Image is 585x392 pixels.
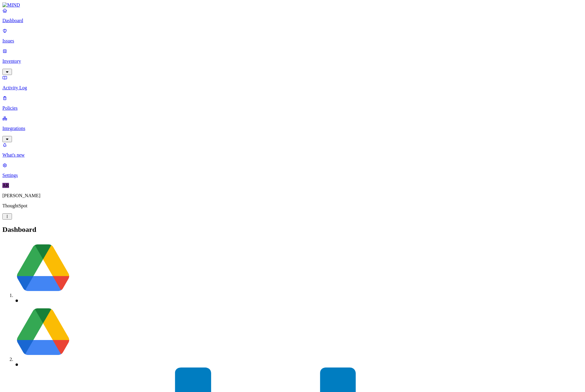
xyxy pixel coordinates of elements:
a: Activity Log [2,75,583,91]
p: Policies [2,105,583,111]
a: Inventory [2,48,583,74]
a: Dashboard [2,8,583,23]
a: Integrations [2,116,583,141]
p: Dashboard [2,18,583,23]
p: Issues [2,38,583,44]
img: svg%3e [14,304,72,361]
p: Integrations [2,126,583,131]
a: Issues [2,28,583,44]
img: MIND [2,2,20,8]
p: Activity Log [2,85,583,91]
a: What's new [2,142,583,158]
p: What's new [2,152,583,158]
p: Inventory [2,59,583,64]
img: svg%3e [14,240,72,297]
a: Settings [2,163,583,178]
a: Policies [2,95,583,111]
p: [PERSON_NAME] [2,193,583,198]
a: MIND [2,2,583,8]
h2: Dashboard [2,226,583,234]
p: Settings [2,173,583,178]
p: ThoughtSpot [2,203,583,209]
span: AR [2,183,9,188]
